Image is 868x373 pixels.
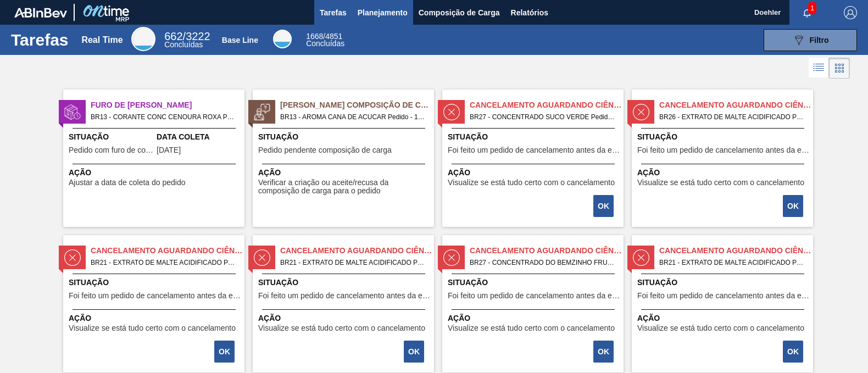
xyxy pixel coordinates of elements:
span: 1668 [306,32,323,41]
span: Foi feito um pedido de cancelamento antes da etapa de aguardando faturamento [258,292,431,300]
span: Concluídas [306,39,344,48]
span: Ação [258,313,431,324]
span: BR26 - EXTRATO DE MALTE ACIDIFICADO Pedido - 654826 [659,111,804,123]
span: Foi feito um pedido de cancelamento antes da etapa de aguardando faturamento [448,146,621,154]
span: Ação [637,313,810,324]
img: status [443,249,460,266]
div: Visão em Lista [809,58,829,79]
h1: Tarefas [11,34,69,46]
span: Cancelamento aguardando ciência [470,99,624,111]
span: Pedido com furo de coleta [69,146,154,154]
span: Cancelamento aguardando ciência [280,245,434,257]
span: Cancelamento aguardando ciência [91,245,244,257]
button: OK [593,341,614,363]
span: BR27 - CONCENTRADO DO BEMZINHO FRUTAS VERMELHAS Pedido - 683385 [470,257,615,269]
span: Foi feito um pedido de cancelamento antes da etapa de aguardando faturamento [448,292,621,300]
span: 1 [808,2,816,14]
span: BR13 - AROMA CANA DE ACUCAR Pedido - 1954242 [280,111,425,123]
span: / 3222 [164,30,210,42]
span: Visualize se está tudo certo com o cancelamento [448,324,615,332]
span: Situação [637,131,810,143]
img: status [254,249,270,266]
span: Cancelamento aguardando ciência [470,245,624,257]
button: OK [593,195,614,217]
div: Base Line [273,30,292,48]
span: Pedido pendente composição de carga [258,146,392,154]
span: Relatórios [511,6,548,19]
span: 662 [164,30,182,42]
span: Ajustar a data de coleta do pedido [69,179,186,187]
span: Cancelamento aguardando ciência [659,245,813,257]
button: OK [783,195,803,217]
div: Completar tarefa: 29848086 [784,339,804,364]
span: Foi feito um pedido de cancelamento antes da etapa de aguardando faturamento [637,146,810,154]
span: Visualize se está tudo certo com o cancelamento [637,179,804,187]
span: Ação [69,313,242,324]
span: Ação [637,167,810,179]
span: Situação [448,277,621,288]
div: Completar tarefa: 29847660 [594,339,615,364]
span: Tarefas [320,6,347,19]
div: Real Time [164,32,210,48]
img: status [254,104,270,120]
span: Foi feito um pedido de cancelamento antes da etapa de aguardando faturamento [637,292,810,300]
span: Situação [448,131,621,143]
div: Base Line [222,36,258,44]
span: Verificar a criação ou aceite/recusa da composição de carga para o pedido [258,179,431,196]
span: Visualize se está tudo certo com o cancelamento [69,324,236,332]
img: status [64,104,81,120]
span: BR13 - CORANTE CONC CENOURA ROXA Pedido - 1972150 [91,111,236,123]
div: Visão em Cards [829,58,850,79]
span: Situação [258,277,431,288]
div: Completar tarefa: 29847179 [784,194,804,218]
span: Pedido Aguardando Composição de Carga [280,99,434,111]
button: OK [404,341,424,363]
span: BR21 - EXTRATO DE MALTE ACIDIFICADO Pedido - 673754 [280,257,425,269]
img: status [633,104,649,120]
img: status [64,249,81,266]
span: Situação [637,277,810,288]
span: Ação [69,167,242,179]
span: Cancelamento aguardando ciência [659,99,813,111]
div: Completar tarefa: 29847180 [215,339,236,364]
span: Concluídas [164,40,203,49]
div: Real Time [131,27,155,51]
span: Visualize se está tudo certo com o cancelamento [258,324,425,332]
button: Filtro [764,29,857,51]
span: Ação [448,167,621,179]
img: status [443,104,460,120]
div: Base Line [306,33,344,47]
div: Real Time [81,35,123,45]
span: Foi feito um pedido de cancelamento antes da etapa de aguardando faturamento [69,292,242,300]
span: Filtro [810,36,829,44]
span: Composição de Carga [419,6,500,19]
span: Situação [69,277,242,288]
span: Visualize se está tudo certo com o cancelamento [448,179,615,187]
button: OK [783,341,803,363]
span: / 4851 [306,32,342,41]
img: status [633,249,649,266]
span: BR21 - EXTRATO DE MALTE ACIDIFICADO Pedido - 654828 [91,257,236,269]
button: OK [214,341,235,363]
div: Completar tarefa: 29847020 [594,194,615,218]
span: BR21 - EXTRATO DE MALTE ACIDIFICADO Pedido - 692358 [659,257,804,269]
span: Furo de Coleta [91,99,244,111]
img: Logout [844,6,857,19]
img: TNhmsLtSVTkK8tSr43FrP2fwEKptu5GPRR3wAAAABJRU5ErkJggg== [14,8,67,18]
span: Situação [69,131,154,143]
span: Ação [258,167,431,179]
span: Situação [258,131,431,143]
span: Data Coleta [157,131,242,143]
button: Notificações [789,5,825,20]
span: Planejamento [358,6,408,19]
span: 15/07/2025 [157,146,181,154]
span: BR27 - CONCENTRADO SUCO VERDE Pedido - 612085 [470,111,615,123]
span: Ação [448,313,621,324]
span: Visualize se está tudo certo com o cancelamento [637,324,804,332]
div: Completar tarefa: 29847384 [405,339,425,364]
